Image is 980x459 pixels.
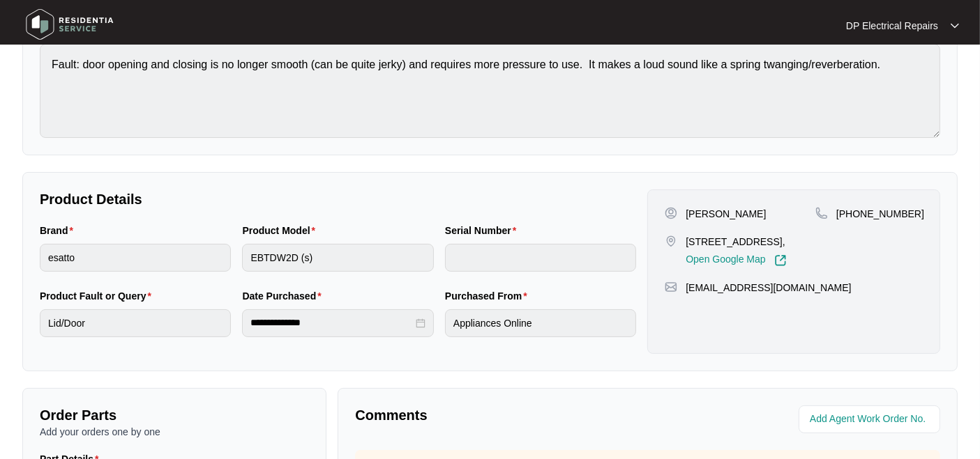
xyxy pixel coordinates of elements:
img: dropdown arrow [951,22,959,29]
textarea: Fault: door opening and closing is no longer smooth (can be quite jerky) and requires more pressu... [40,44,940,138]
p: DP Electrical Repairs [846,19,938,33]
img: map-pin [815,207,828,219]
input: Product Model [242,244,433,272]
p: [PHONE_NUMBER] [836,207,924,221]
p: Product Details [40,189,636,209]
p: [PERSON_NAME] [686,207,766,221]
img: map-pin [665,281,677,293]
p: Comments [355,405,638,425]
p: [EMAIL_ADDRESS][DOMAIN_NAME] [686,281,851,295]
input: Date Purchased [250,316,412,330]
input: Add Agent Work Order No. [810,411,932,428]
label: Product Model [242,224,321,238]
img: Link-External [774,254,787,267]
label: Purchased From [445,289,533,303]
input: Purchased From [445,309,636,337]
img: map-pin [665,235,677,247]
input: Brand [40,244,231,272]
img: residentia service logo [21,3,119,45]
p: Order Parts [40,405,309,425]
label: Date Purchased [242,289,326,303]
a: Open Google Map [686,254,786,267]
p: [STREET_ADDRESS], [686,235,786,249]
p: Add your orders one by one [40,425,309,439]
input: Product Fault or Query [40,309,231,337]
img: user-pin [665,207,677,219]
input: Serial Number [445,244,636,272]
label: Serial Number [445,224,522,238]
label: Product Fault or Query [40,289,157,303]
label: Brand [40,224,79,238]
